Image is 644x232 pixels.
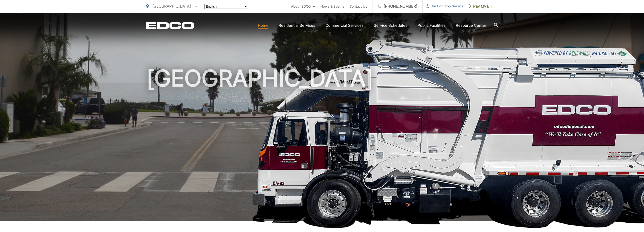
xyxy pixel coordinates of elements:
[349,3,367,9] a: Contact Us
[146,22,194,29] a: EDCD logo. Return to the homepage.
[456,22,486,29] a: Resource Center
[469,3,493,9] span: Pay My Bill
[258,22,268,29] a: Home
[418,22,446,29] a: Public Facilities
[204,4,248,9] select: Select a language
[146,66,498,225] h1: [GEOGRAPHIC_DATA]
[279,22,315,29] a: Residential Services
[291,3,315,9] a: About EDCO
[374,22,407,29] a: Service Schedules
[152,4,191,9] span: [GEOGRAPHIC_DATA]
[325,22,364,29] a: Commercial Services
[320,3,344,9] a: News & Events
